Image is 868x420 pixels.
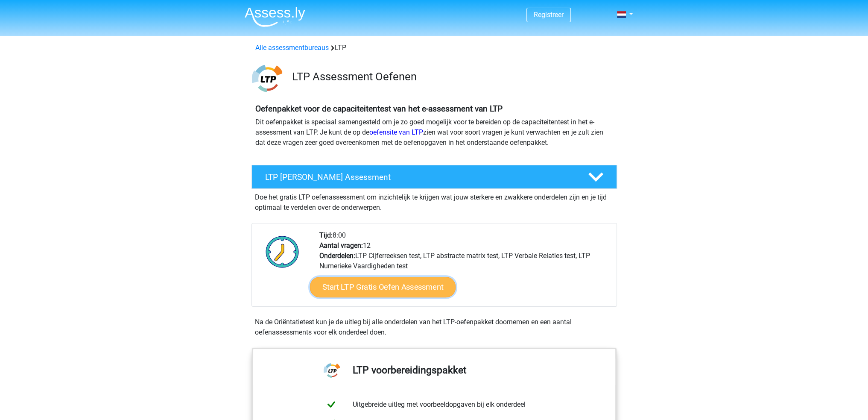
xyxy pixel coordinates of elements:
img: Assessly [245,7,305,27]
p: Dit oefenpakket is speciaal samengesteld om je zo goed mogelijk voor te bereiden op de capaciteit... [255,117,613,148]
a: oefensite van LTP [369,128,423,136]
h4: LTP [PERSON_NAME] Assessment [265,172,574,182]
b: Onderdelen: [319,252,355,260]
b: Oefenpakket voor de capaciteitentest van het e-assessment van LTP [255,104,503,114]
a: Registreer [534,11,564,19]
div: LTP [252,43,617,53]
b: Aantal vragen: [319,241,363,250]
a: LTP [PERSON_NAME] Assessment [248,165,620,189]
a: Start LTP Gratis Oefen Assessment [310,277,456,297]
img: Klok [261,230,304,273]
a: Alle assessmentbureaus [255,44,329,52]
div: Doe het gratis LTP oefenassessment om inzichtelijk te krijgen wat jouw sterkere en zwakkere onder... [251,189,617,213]
h3: LTP Assessment Oefenen [292,70,610,83]
b: Tijd: [319,231,333,239]
div: Na de Oriëntatietest kun je de uitleg bij alle onderdelen van het LTP-oefenpakket doornemen en ee... [251,317,617,338]
div: 8:00 12 LTP Cijferreeksen test, LTP abstracte matrix test, LTP Verbale Relaties test, LTP Numerie... [313,230,616,306]
img: ltp.png [252,63,282,94]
